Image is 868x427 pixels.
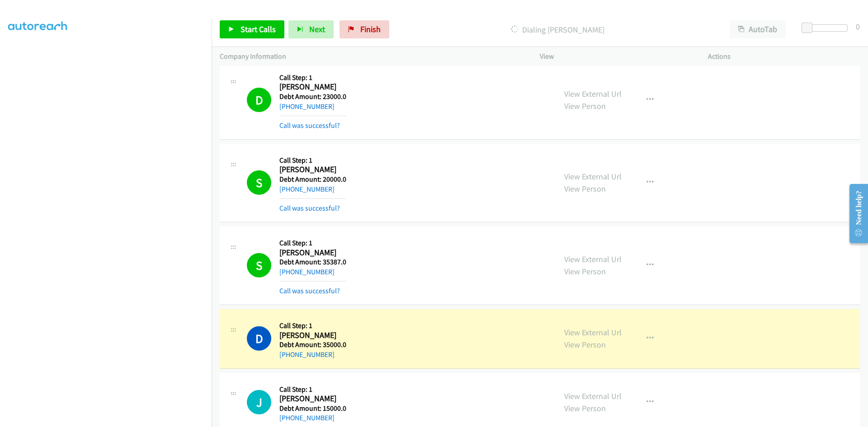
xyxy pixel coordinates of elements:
a: Call was successful? [279,121,340,130]
a: Finish [340,20,389,38]
h1: D [247,326,271,351]
h1: D [247,88,271,112]
a: View Person [564,266,606,277]
a: View External Url [564,254,622,264]
iframe: Resource Center [842,178,868,249]
span: Start Calls [241,24,276,34]
a: [PHONE_NUMBER] [279,413,335,422]
button: AutoTab [730,20,786,38]
a: Call was successful? [279,286,340,295]
h1: S [247,170,271,195]
span: Finish [360,24,381,34]
p: Dialing [PERSON_NAME] [401,23,713,36]
a: View Person [564,403,606,413]
h5: Call Step: 1 [279,156,346,165]
h5: Call Step: 1 [279,385,346,394]
a: View External Url [564,171,622,182]
h1: J [247,390,271,414]
h1: S [247,253,271,277]
h5: Call Step: 1 [279,321,346,330]
div: 0 [856,20,860,33]
a: View External Url [564,327,622,338]
a: View Person [564,183,606,194]
h5: Debt Amount: 15000.0 [279,404,346,413]
h2: [PERSON_NAME] [279,330,346,341]
h5: Call Step: 1 [279,73,346,82]
h5: Debt Amount: 20000.0 [279,175,346,184]
a: [PHONE_NUMBER] [279,350,335,359]
span: Next [309,24,325,34]
h2: [PERSON_NAME] [279,82,346,92]
h2: [PERSON_NAME] [279,394,346,404]
a: Call was successful? [279,204,340,212]
a: [PHONE_NUMBER] [279,102,335,111]
h2: [PERSON_NAME] [279,248,346,258]
a: View Person [564,339,606,350]
button: Next [288,20,334,38]
a: View External Url [564,89,622,99]
a: [PHONE_NUMBER] [279,185,335,193]
a: View External Url [564,391,622,401]
p: Actions [708,51,860,62]
h5: Debt Amount: 35000.0 [279,340,346,349]
a: Start Calls [220,20,284,38]
a: [PHONE_NUMBER] [279,267,335,276]
h5: Debt Amount: 35387.0 [279,258,346,267]
p: Company Information [220,51,524,62]
h5: Debt Amount: 23000.0 [279,92,346,101]
p: View [540,51,692,62]
h2: [PERSON_NAME] [279,164,346,175]
a: View Person [564,101,606,111]
h5: Call Step: 1 [279,239,346,248]
div: The call is yet to be attempted [247,390,271,414]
